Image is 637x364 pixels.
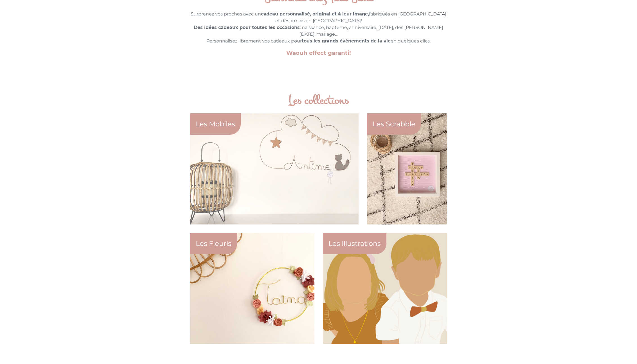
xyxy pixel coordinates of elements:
a: Les Fleuris [190,233,314,344]
span: Les Mobiles [190,113,241,135]
span: Les Illustrations [323,233,386,254]
h4: Les collections [190,92,447,109]
span: Les Scrabble [367,113,421,135]
b: tous les grands évènements de la vie [302,38,391,44]
a: Les Illustrations [323,233,447,344]
h3: Waouh effect garanti! [190,50,447,57]
p: Surprenez vos proches avec un fabriqués en [GEOGRAPHIC_DATA] et désormais en [GEOGRAPHIC_DATA]! :... [190,11,447,44]
span: Les Fleuris [190,233,237,254]
a: Les Scrabble [367,113,447,224]
strong: cadeau personnalisé, original et à leur image, [261,11,369,17]
b: Des idées cadeaux pour toutes les occasions [194,25,300,30]
a: Les Mobiles [190,113,359,224]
